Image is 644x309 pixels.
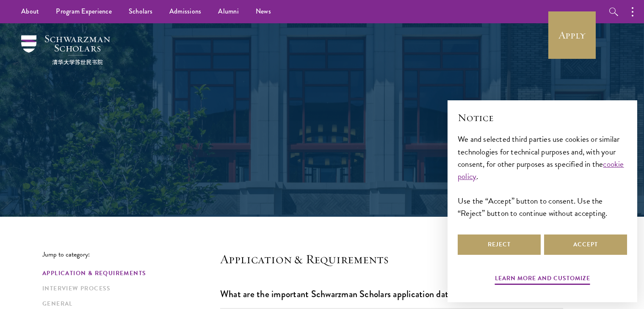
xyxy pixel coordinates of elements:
[544,235,627,255] button: Accept
[495,273,590,286] button: Learn more and customize
[21,35,110,65] img: Schwarzman Scholars
[42,269,215,278] a: Application & Requirements
[458,110,627,125] h2: Notice
[42,299,215,308] a: General
[220,284,563,303] button: What are the important Schwarzman Scholars application dates?
[220,251,563,268] h4: Application & Requirements
[42,251,220,258] p: Jump to category:
[458,235,541,255] button: Reject
[458,133,627,219] div: We and selected third parties use cookies or similar technologies for technical purposes and, wit...
[42,284,215,293] a: Interview Process
[548,11,596,59] a: Apply
[458,158,624,182] a: cookie policy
